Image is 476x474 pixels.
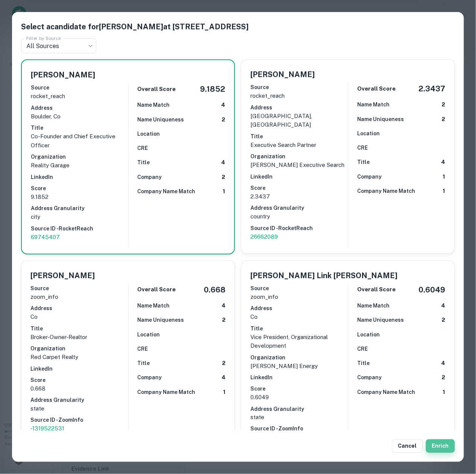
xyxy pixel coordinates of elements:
[358,388,415,396] h6: Company Name Match
[442,316,446,324] h6: 2
[138,187,196,195] h6: Company Name Match
[250,192,348,201] p: 2.3437
[250,373,348,382] h6: LinkedIn
[250,333,348,350] p: Vice President, Organizational Development
[358,373,382,382] h6: Company
[138,345,148,353] h6: CRE
[31,184,128,192] h6: Score
[31,212,128,221] p: city
[438,414,476,450] iframe: Chat Widget
[358,330,380,339] h6: Location
[31,233,128,242] p: 69745407
[358,115,404,123] h6: Name Uniqueness
[250,173,348,181] h6: LinkedIn
[31,112,128,121] p: boulder, co
[138,101,170,109] h6: Name Match
[250,212,348,221] p: country
[250,312,348,321] p: co
[30,396,128,404] h6: Address Granularity
[358,158,370,166] h6: Title
[358,345,368,353] h6: CRE
[221,301,226,310] h6: 4
[204,284,226,295] h5: 0.668
[138,330,160,339] h6: Location
[358,129,380,138] h6: Location
[200,83,225,95] h5: 9.1852
[222,115,225,124] h6: 2
[30,324,128,333] h6: Title
[250,103,348,112] h6: Address
[426,439,455,453] button: Enrich
[250,152,348,161] h6: Organization
[222,316,226,324] h6: 2
[222,173,225,182] h6: 2
[250,413,348,422] p: state
[138,301,170,310] h6: Name Match
[31,224,128,233] h6: Source ID - RocketReach
[443,187,446,195] h6: 1
[358,187,415,195] h6: Company Name Match
[31,153,128,161] h6: Organization
[138,115,184,124] h6: Name Uniqueness
[222,359,226,368] h6: 2
[31,104,128,112] h6: Address
[250,284,348,292] h6: Source
[250,405,348,413] h6: Address Granularity
[250,393,348,402] p: 0.6049
[21,38,96,53] div: All Sources
[250,362,348,371] p: [PERSON_NAME] Energy
[30,416,128,424] h6: Source ID - ZoomInfo
[31,192,128,201] p: 9.1852
[31,132,128,150] p: Co-Founder and Chief Executive Officer
[138,388,196,396] h6: Company Name Match
[250,161,348,170] p: [PERSON_NAME] Executive Search
[30,304,128,312] h6: Address
[31,83,128,92] h6: Source
[250,184,348,192] h6: Score
[250,91,348,100] p: rocket_reach
[250,292,348,301] p: zoom_info
[443,173,446,181] h6: 1
[31,204,128,212] h6: Address Granularity
[358,359,370,367] h6: Title
[138,285,176,294] h6: Overall Score
[250,204,348,212] h6: Address Granularity
[250,425,348,433] h6: Source ID - ZoomInfo
[138,158,150,167] h6: Title
[419,284,446,295] h5: 0.6049
[138,85,176,94] h6: Overall Score
[221,101,225,109] h6: 4
[250,232,348,241] a: 26662089
[30,292,128,301] p: zoom_info
[138,373,162,382] h6: Company
[358,85,396,93] h6: Overall Score
[30,376,128,384] h6: Score
[30,353,128,362] p: Red Carpet Realty
[138,173,162,181] h6: Company
[31,92,128,101] p: rocket_reach
[30,333,128,342] p: Broker-Owner-Realtor
[138,144,148,152] h6: CRE
[223,388,226,397] h6: 1
[442,115,446,124] h6: 2
[138,359,150,367] h6: Title
[250,385,348,393] h6: Score
[250,353,348,362] h6: Organization
[442,373,446,382] h6: 2
[223,187,225,196] h6: 1
[30,312,128,321] p: co
[250,324,348,333] h6: Title
[30,365,128,373] h6: LinkedIn
[441,359,446,368] h6: 4
[358,285,396,294] h6: Overall Score
[392,439,423,453] button: Cancel
[250,224,348,232] h6: Source ID - RocketReach
[26,35,61,41] label: Filter by Source
[30,344,128,353] h6: Organization
[21,21,455,32] h5: Select a candidate for [PERSON_NAME] at [STREET_ADDRESS]
[250,304,348,312] h6: Address
[31,173,128,181] h6: LinkedIn
[419,83,446,94] h5: 2.3437
[358,100,390,109] h6: Name Match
